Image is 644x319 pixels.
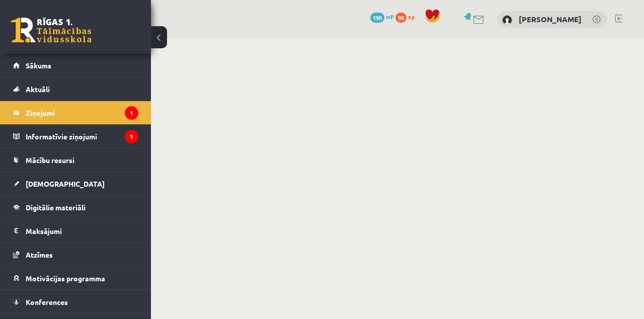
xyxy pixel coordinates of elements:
legend: Ziņojumi [26,101,138,124]
i: 1 [125,130,138,143]
a: Sākums [13,54,138,77]
span: Sākums [26,61,51,70]
a: [PERSON_NAME] [519,14,582,24]
span: 190 [370,13,384,23]
span: Mācību resursi [26,155,74,165]
a: Informatīvie ziņojumi1 [13,125,138,148]
a: Digitālie materiāli [13,196,138,219]
a: Aktuāli [13,77,138,101]
span: Motivācijas programma [26,274,105,283]
span: xp [408,13,415,21]
a: Ziņojumi1 [13,101,138,124]
legend: Informatīvie ziņojumi [26,125,138,148]
img: Megija Kozlovska [502,15,512,25]
a: 90 xp [395,13,420,21]
legend: Maksājumi [26,219,138,243]
a: Maksājumi [13,219,138,243]
i: 1 [125,106,138,120]
a: Mācību resursi [13,148,138,172]
span: [DEMOGRAPHIC_DATA] [26,179,105,188]
span: Atzīmes [26,250,53,259]
span: mP [386,13,394,21]
a: 190 mP [370,13,394,21]
a: [DEMOGRAPHIC_DATA] [13,172,138,195]
a: Atzīmes [13,243,138,266]
a: Rīgas 1. Tālmācības vidusskola [11,18,92,43]
a: Konferences [13,290,138,313]
a: Motivācijas programma [13,267,138,290]
span: Digitālie materiāli [26,203,86,212]
span: Konferences [26,297,68,306]
span: Aktuāli [26,85,50,94]
span: 90 [395,13,407,23]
